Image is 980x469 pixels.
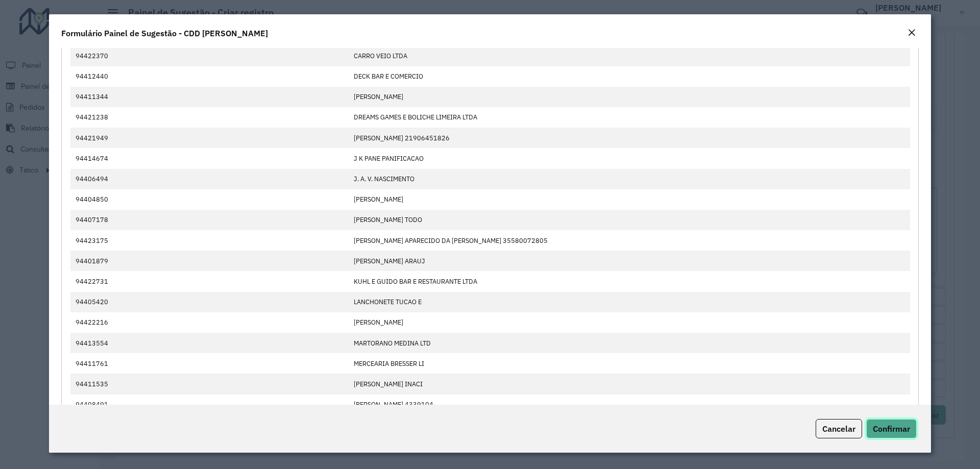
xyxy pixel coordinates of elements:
td: 94423175 [70,230,349,251]
td: 94407178 [70,210,349,230]
td: [PERSON_NAME] [349,312,910,333]
span: Cancelar [822,424,855,434]
td: 94406494 [70,169,349,189]
td: DECK BAR E COMERCIO [349,66,910,87]
td: 94404850 [70,189,349,210]
h4: Formulário Painel de Sugestão - CDD [PERSON_NAME] [61,27,268,39]
td: [PERSON_NAME] ARAUJ [349,251,910,271]
td: DREAMS GAMES E BOLICHE LIMEIRA LTDA [349,107,910,128]
td: 94411344 [70,87,349,107]
td: J K PANE PANIFICACAO [349,148,910,168]
td: J. A. V. NASCIMENTO [349,169,910,189]
td: 94421238 [70,107,349,128]
td: 94422370 [70,45,349,66]
td: [PERSON_NAME] TODO [349,210,910,230]
td: [PERSON_NAME] APARECIDO DA [PERSON_NAME] 35580072805 [349,230,910,251]
td: [PERSON_NAME] INACI [349,374,910,394]
td: [PERSON_NAME] [349,87,910,107]
td: 94411761 [70,353,349,374]
td: 94422216 [70,312,349,333]
td: 94411535 [70,374,349,394]
td: CARRO VEIO LTDA [349,45,910,66]
em: Fechar [908,29,916,37]
td: [PERSON_NAME] 21906451826 [349,128,910,148]
td: [PERSON_NAME] 4339104 [349,394,910,415]
td: 94405420 [70,292,349,312]
button: Close [904,27,919,40]
td: 94414674 [70,148,349,168]
span: Confirmar [873,424,910,434]
td: MARTORANO MEDINA LTD [349,333,910,353]
td: MERCEARIA BRESSER LI [349,353,910,374]
td: 94413554 [70,333,349,353]
td: 94412440 [70,66,349,87]
button: Confirmar [866,419,917,438]
td: 94408491 [70,394,349,415]
td: 94401879 [70,251,349,271]
td: 94421949 [70,128,349,148]
td: KUHL E GUIDO BAR E RESTAURANTE LTDA [349,271,910,291]
td: [PERSON_NAME] [349,189,910,210]
td: 94422731 [70,271,349,291]
td: LANCHONETE TUCAO E [349,292,910,312]
button: Cancelar [816,419,862,438]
